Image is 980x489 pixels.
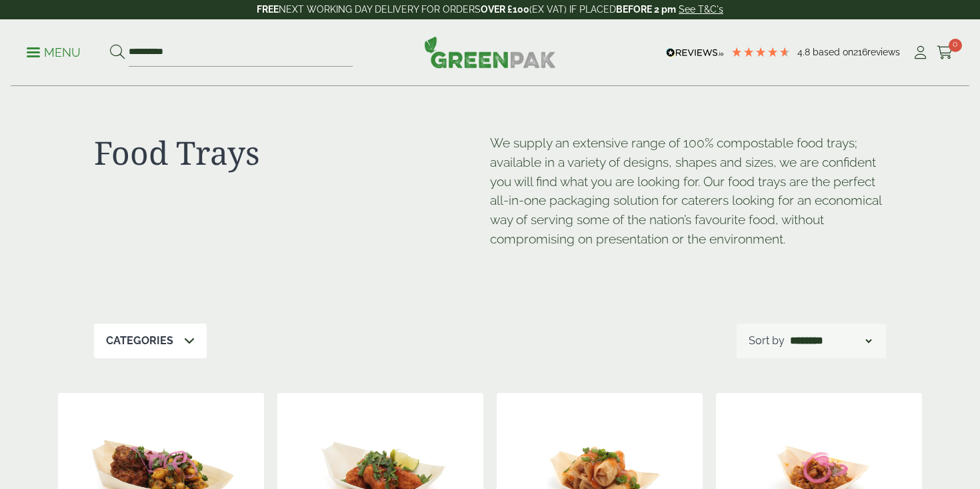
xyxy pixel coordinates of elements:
[787,333,874,349] select: Shop order
[94,133,490,172] h1: Food Trays
[949,39,962,52] span: 0
[853,47,867,57] span: 216
[867,47,900,57] span: reviews
[679,4,723,15] a: See T&C's
[490,133,886,249] p: We supply an extensive range of 100% compostable food trays; available in a variety of designs, s...
[731,46,791,58] div: 4.79 Stars
[813,47,853,57] span: Based on
[666,48,724,57] img: REVIEWS.io
[937,43,953,63] a: 0
[27,45,81,61] p: Menu
[937,46,953,59] i: Cart
[749,333,785,349] p: Sort by
[797,47,813,57] span: 4.8
[106,333,173,349] p: Categories
[481,4,529,15] strong: OVER £100
[616,4,676,15] strong: BEFORE 2 pm
[27,45,81,58] a: Menu
[912,46,929,59] i: My Account
[424,36,556,68] img: GreenPak Supplies
[257,4,279,15] strong: FREE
